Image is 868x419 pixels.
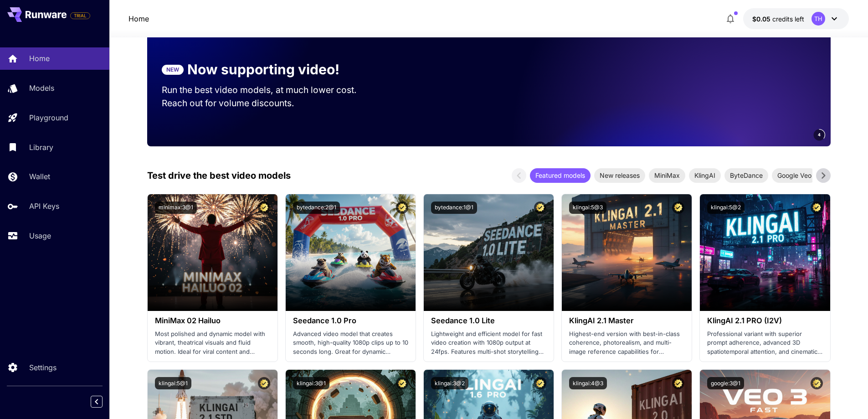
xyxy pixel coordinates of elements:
p: Settings [29,362,56,373]
p: NEW [166,66,179,74]
p: Professional variant with superior prompt adherence, advanced 3D spatiotemporal attention, and ci... [707,330,822,357]
span: $0.05 [752,15,772,23]
button: klingai:3@2 [431,377,468,389]
p: Now supporting video! [187,59,339,80]
button: klingai:5@2 [707,202,745,214]
div: ByteDance [724,168,768,183]
p: Models [29,83,54,93]
button: Certified Model – Vetted for best performance and includes a commercial license. [534,202,546,214]
span: MiniMax [649,171,685,180]
nav: breadcrumb [128,13,149,24]
button: bytedance:2@1 [293,202,340,214]
button: klingai:5@1 [155,377,191,389]
div: MiniMax [649,168,685,183]
img: alt [424,194,554,311]
button: bytedance:1@1 [431,202,477,214]
div: Google Veo [772,168,817,183]
p: Test drive the best video models [147,169,291,182]
div: Collapse sidebar [98,393,109,410]
img: alt [700,194,830,311]
button: klingai:5@3 [569,202,606,214]
button: Certified Model – Vetted for best performance and includes a commercial license. [258,377,270,389]
a: Home [128,13,149,24]
p: Lightweight and efficient model for fast video creation with 1080p output at 24fps. Features mult... [431,330,546,357]
div: TH [812,12,825,26]
p: Usage [29,230,51,241]
div: $0.05 [752,14,804,24]
p: API Keys [29,201,59,212]
p: Home [29,53,50,64]
button: Certified Model – Vetted for best performance and includes a commercial license. [258,202,270,214]
div: Featured models [530,168,591,183]
h3: KlingAI 2.1 PRO (I2V) [707,316,822,325]
p: Wallet [29,171,50,182]
img: alt [562,194,692,311]
span: credits left [772,15,804,23]
button: $0.05TH [743,8,849,29]
button: Certified Model – Vetted for best performance and includes a commercial license. [811,202,823,214]
h3: Seedance 1.0 Pro [293,316,408,325]
button: Certified Model – Vetted for best performance and includes a commercial license. [396,377,408,389]
p: Library [29,142,53,153]
button: Certified Model – Vetted for best performance and includes a commercial license. [811,377,823,389]
span: Add your payment card to enable full platform functionality. [70,10,90,21]
p: Run the best video models, at much lower cost. [162,83,374,97]
p: Highest-end version with best-in-class coherence, photorealism, and multi-image reference capabil... [569,330,684,357]
span: Featured models [530,171,591,180]
span: 4 [818,131,821,138]
p: Most polished and dynamic model with vibrant, theatrical visuals and fluid motion. Ideal for vira... [155,330,270,357]
span: ByteDance [724,171,768,180]
h3: KlingAI 2.1 Master [569,316,684,325]
img: alt [286,194,416,311]
button: Collapse sidebar [91,396,103,408]
p: Advanced video model that creates smooth, high-quality 1080p clips up to 10 seconds long. Great f... [293,330,408,357]
button: minimax:3@1 [155,202,197,214]
button: Certified Model – Vetted for best performance and includes a commercial license. [672,202,684,214]
span: KlingAI [689,171,721,180]
button: google:3@1 [707,377,744,389]
div: KlingAI [689,168,721,183]
h3: Seedance 1.0 Lite [431,316,546,325]
div: New releases [594,168,645,183]
span: New releases [594,171,645,180]
button: klingai:4@3 [569,377,607,389]
p: Reach out for volume discounts. [162,97,374,110]
button: Certified Model – Vetted for best performance and includes a commercial license. [396,202,408,214]
button: klingai:3@1 [293,377,329,389]
p: Playground [29,112,68,123]
img: alt [148,194,277,311]
span: Google Veo [772,171,817,180]
h3: MiniMax 02 Hailuo [155,316,270,325]
span: TRIAL [71,12,90,19]
button: Certified Model – Vetted for best performance and includes a commercial license. [672,377,684,389]
button: Certified Model – Vetted for best performance and includes a commercial license. [534,377,546,389]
